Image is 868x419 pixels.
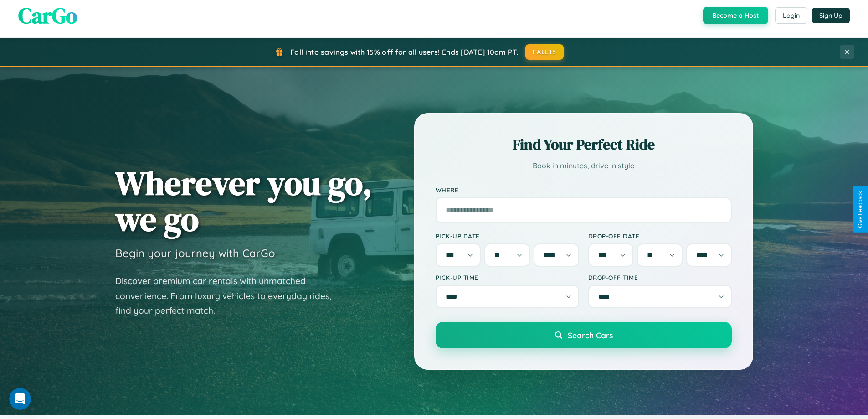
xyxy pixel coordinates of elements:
button: FALL15 [525,44,564,60]
div: Give Feedback [857,191,863,228]
button: Sign Up [812,8,850,23]
label: Where [436,186,732,194]
h3: Begin your journey with CarGo [115,246,275,260]
label: Drop-off Time [588,274,732,281]
label: Pick-up Date [436,232,579,240]
button: Become a Host [703,7,768,24]
button: Search Cars [436,322,732,348]
h2: Find Your Perfect Ride [436,134,732,155]
label: Drop-off Date [588,232,732,240]
button: Login [775,7,807,24]
p: Discover premium car rentals with unmatched convenience. From luxury vehicles to everyday rides, ... [115,274,343,318]
p: Book in minutes, drive in style [436,159,732,172]
h1: Wherever you go, we go [115,165,372,237]
label: Pick-up Time [436,274,579,281]
span: Search Cars [568,330,613,340]
iframe: Intercom live chat [9,388,31,410]
span: CarGo [18,0,77,31]
span: Fall into savings with 15% off for all users! Ends [DATE] 10am PT. [290,47,519,57]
